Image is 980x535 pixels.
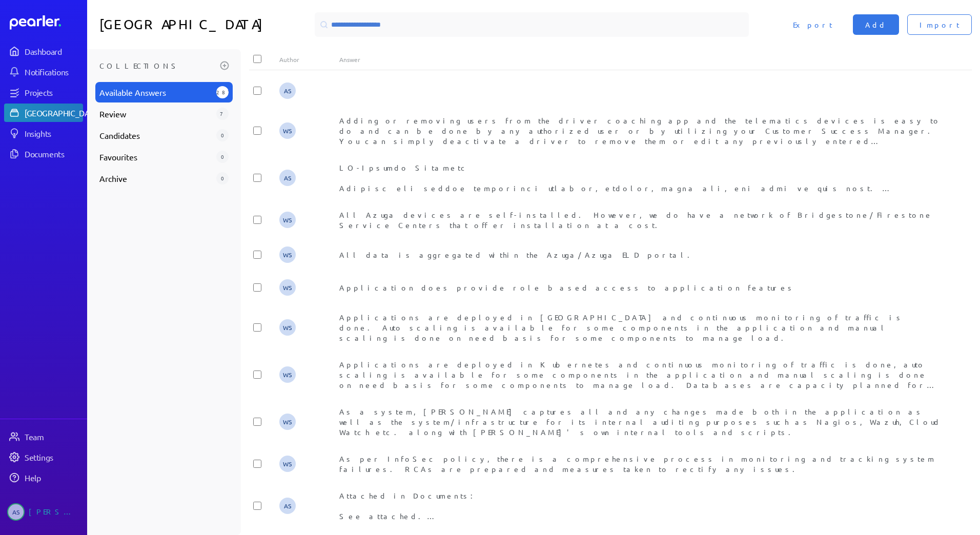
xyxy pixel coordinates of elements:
div: LO-Ipsumdo Sitametc Adipisc eli seddoe temporinci utlabor, etdolor, magna ali, eni admi ve quis n... [339,162,942,193]
div: 287 [216,86,229,98]
div: Answer [339,55,942,64]
span: Audrie Stefanini [279,498,296,514]
div: Projects [25,87,82,97]
a: Dashboard [10,15,83,30]
a: Notifications [4,63,83,81]
div: Team [25,431,82,442]
span: Wesley Simpson [279,279,296,296]
button: Import [907,14,972,35]
span: Archive [99,172,212,184]
h1: [GEOGRAPHIC_DATA] [99,12,311,37]
div: Settings [25,452,82,462]
a: AS[PERSON_NAME] [4,499,83,525]
div: 0 [216,172,229,184]
h3: Collections [99,57,216,74]
div: 7 [216,108,229,120]
a: [GEOGRAPHIC_DATA] [4,104,83,122]
div: Insights [25,128,82,138]
div: All Azuga devices are self-installed. However, we do have a network of Bridgestone/Firestone Serv... [339,210,942,230]
span: Wesley Simpson [279,122,296,139]
div: Author [279,55,339,64]
div: Help [25,472,82,483]
span: Review [99,108,212,120]
button: Export [781,14,845,35]
div: [GEOGRAPHIC_DATA] [25,108,101,118]
span: Wesley Simpson [279,456,296,472]
div: [PERSON_NAME] [29,503,80,521]
a: Dashboard [4,42,83,60]
span: Add [865,19,887,30]
div: All data is aggregated within the Azuga/Azuga ELD portal. [339,250,942,260]
a: Projects [4,83,83,101]
span: Audrie Stefanini [279,170,296,186]
div: 0 [216,129,229,141]
div: Dashboard [25,46,82,56]
a: Settings [4,448,83,466]
button: Add [853,14,899,35]
span: Candidates [99,129,212,141]
span: Favourites [99,151,212,163]
span: Wesley Simpson [279,319,296,336]
span: Export [793,19,832,30]
span: Wesley Simpson [279,414,296,430]
div: Applications are deployed in [GEOGRAPHIC_DATA] and continuous monitoring of traffic is done. Auto... [339,312,942,343]
a: Documents [4,145,83,163]
div: Applications are deployed in Kubernetes and continuous monitoring of traffic is done, auto scalin... [339,359,942,390]
div: Notifications [25,67,82,77]
div: As a system, [PERSON_NAME] captures all and any changes made both in the application as well as t... [339,406,942,437]
span: Wesley Simpson [279,366,296,383]
div: As per InfoSec policy, there is a comprehensive process in monitoring and tracking system failure... [339,454,942,474]
div: Documents [25,149,82,159]
a: Help [4,468,83,487]
span: Audrie Stefanini [279,83,296,99]
div: Application does provide role based access to application features [339,282,942,293]
span: Import [920,19,959,30]
div: 0 [216,151,229,163]
a: Team [4,427,83,446]
span: Wesley Simpson [279,246,296,263]
span: Wesley Simpson [279,212,296,228]
span: Available Answers [99,86,212,98]
span: Audrie Stefanini [7,503,25,521]
a: Insights [4,124,83,142]
div: Attached in Documents: See attached. Please remember, do not send the word doc to the customer. P... [339,490,942,521]
div: Adding or removing users from the driver coaching app and the telematics devices is easy to do an... [339,115,942,146]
